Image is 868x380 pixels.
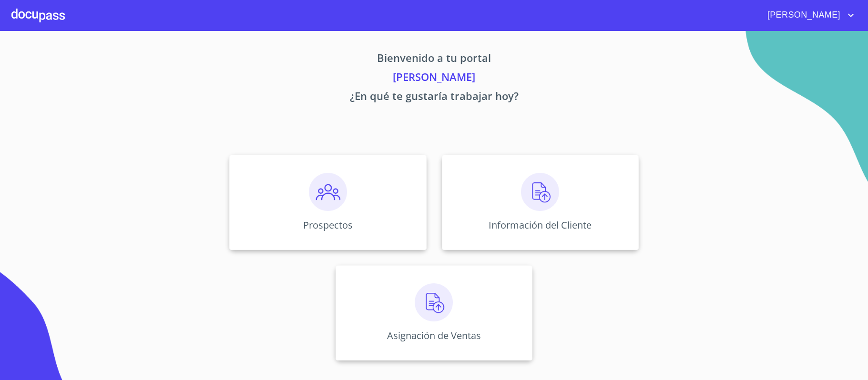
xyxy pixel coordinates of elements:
p: [PERSON_NAME] [141,69,728,88]
p: Bienvenido a tu portal [141,50,728,69]
img: carga.png [521,173,559,211]
p: Información del Cliente [489,219,592,231]
p: Asignación de Ventas [387,329,481,342]
img: carga.png [415,283,453,321]
p: ¿En qué te gustaría trabajar hoy? [141,88,728,107]
button: account of current user [760,8,857,23]
img: prospectos.png [309,173,347,211]
span: [PERSON_NAME] [760,8,845,23]
p: Prospectos [303,219,353,231]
